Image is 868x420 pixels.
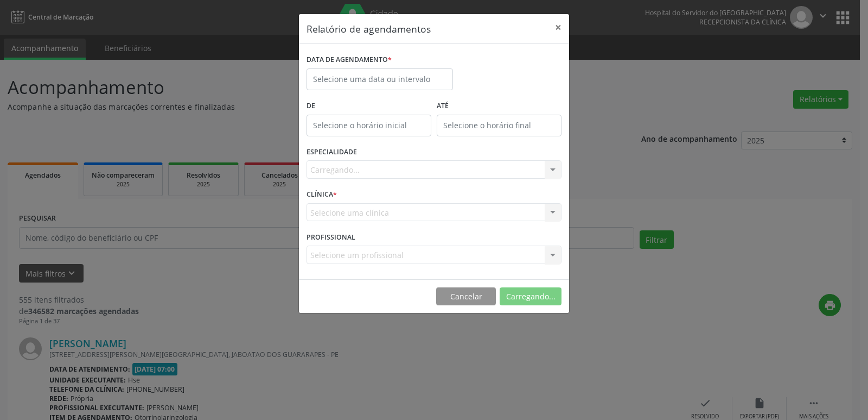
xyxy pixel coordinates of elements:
[307,229,355,246] label: PROFISSIONAL
[547,14,569,41] button: Close
[436,287,496,306] button: Cancelar
[307,68,453,90] input: Selecione uma data ou intervalo
[307,52,392,68] label: DATA DE AGENDAMENTO
[307,98,431,115] label: De
[307,186,337,203] label: CLÍNICA
[307,144,357,161] label: ESPECIALIDADE
[307,22,431,36] h5: Relatório de agendamentos
[500,287,561,306] button: Carregando...
[437,115,561,136] input: Selecione o horário final
[307,115,431,136] input: Selecione o horário inicial
[437,98,561,115] label: ATÉ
